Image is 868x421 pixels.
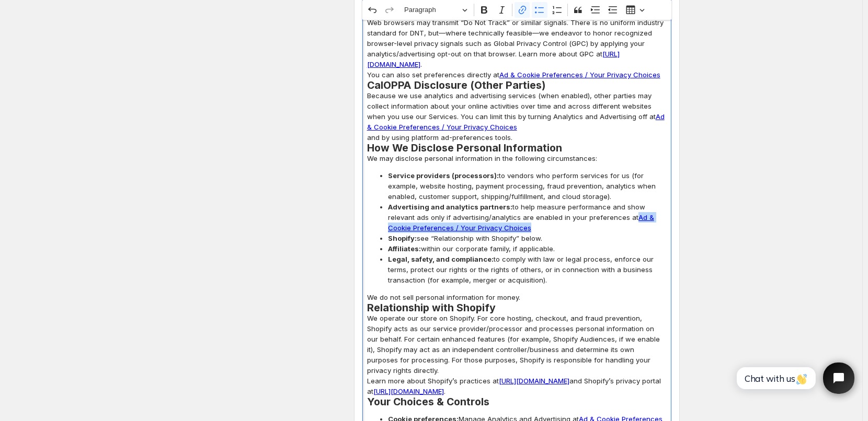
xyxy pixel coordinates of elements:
[499,377,569,385] a: [URL][DOMAIN_NAME]
[367,292,667,302] p: We do not sell personal information for money.
[388,213,654,232] a: Ad & Cookie Preferences / Your Privacy Choices
[388,203,512,211] strong: Advertising and analytics partners:
[367,112,665,131] a: Ad & Cookie Preferences / Your Privacy Choices
[725,354,863,403] iframe: Tidio Chat
[399,2,472,18] button: Paragraph, Heading
[388,202,667,233] span: to help measure performance and show relevant ads only if advertising/analytics are enabled in yo...
[367,143,667,153] h2: How We Disclose Personal Information
[367,313,667,376] p: We operate our store on Shopify. For core hosting, checkout, and fraud prevention, Shopify acts a...
[404,4,459,16] span: Paragraph
[367,153,667,163] p: We may disclose personal information in the following circumstances:
[388,234,417,242] strong: Shopify:
[388,243,667,254] span: within our corporate family, if applicable.
[367,69,667,80] p: You can also set preferences directly at
[367,17,667,69] p: Web browsers may transmit “Do Not Track” or similar signals. There is no uniform industry standar...
[388,255,494,263] strong: Legal, safety, and compliance:
[388,170,667,202] span: to vendors who perform services for us (for example, website hosting, payment processing, fraud p...
[367,376,667,396] p: Learn more about Shopify’s practices at and Shopify’s privacy portal at .
[388,171,499,180] strong: Service providers (processors):
[388,233,667,243] span: see “Relationship with Shopify” below.
[367,50,620,68] a: [URL][DOMAIN_NAME]
[388,244,421,253] strong: Affiliates:
[373,387,444,395] a: [URL][DOMAIN_NAME]
[388,254,667,285] span: to comply with law or legal process, enforce our terms, protect our rights or the rights of other...
[367,90,667,143] p: Because we use analytics and advertising services (when enabled), other parties may collect infor...
[367,80,667,90] h2: CalOPPA Disclosure (Other Parties)
[367,396,667,407] h2: Your Choices & Controls
[367,302,667,313] h2: Relationship with Shopify
[499,71,660,79] a: Ad & Cookie Preferences / Your Privacy Choices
